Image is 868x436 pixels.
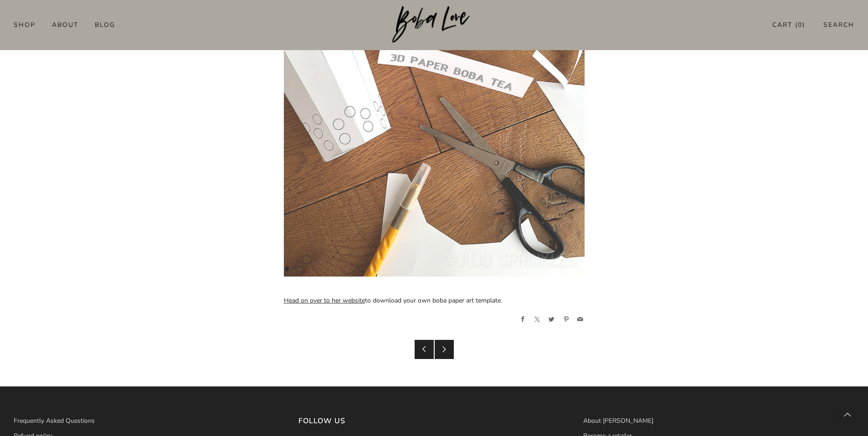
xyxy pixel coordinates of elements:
a: About [PERSON_NAME] [583,416,653,425]
p: to download your own boba paper art template. [284,294,585,308]
h3: Follow us [298,414,570,428]
a: Frequently Asked Questions [14,416,95,425]
a: Shop [14,17,36,32]
back-to-top-button: Back to top [838,406,857,425]
a: Blog [95,17,115,32]
items-count: 0 [798,21,802,29]
a: Head on over to her website [284,296,365,305]
a: Search [823,17,854,32]
img: Boba Love [392,6,476,43]
a: About [52,17,78,32]
a: Boba Love [392,6,476,44]
a: Cart [772,17,805,32]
